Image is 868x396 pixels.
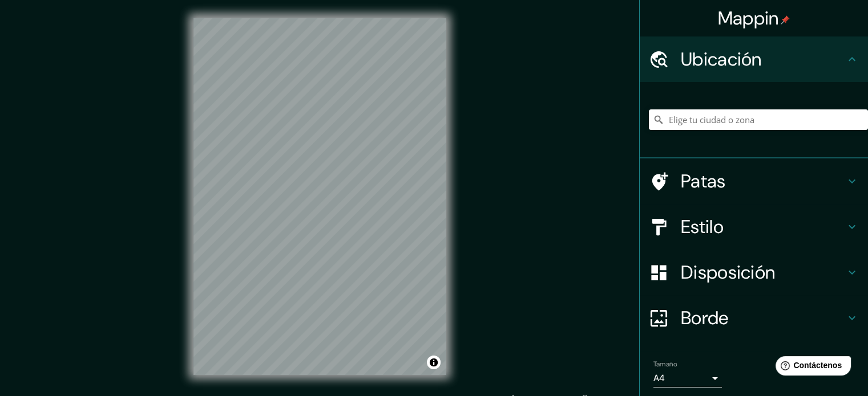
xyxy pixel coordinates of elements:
font: Disposición [681,260,775,284]
div: Disposición [640,250,868,295]
div: Borde [640,295,868,341]
font: Tamaño [653,360,677,369]
div: Patas [640,158,868,204]
font: Ubicación [681,47,762,71]
font: Mappin [718,6,779,30]
font: Estilo [681,215,724,239]
canvas: Mapa [193,18,446,375]
div: Estilo [640,204,868,250]
font: Patas [681,169,726,193]
button: Activar o desactivar atribución [427,356,441,369]
div: Ubicación [640,36,868,82]
iframe: Lanzador de widgets de ayuda [766,352,855,383]
div: A4 [653,369,722,387]
font: Borde [681,306,729,330]
font: A4 [653,372,665,384]
img: pin-icon.png [781,15,790,25]
input: Elige tu ciudad o zona [649,109,868,130]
